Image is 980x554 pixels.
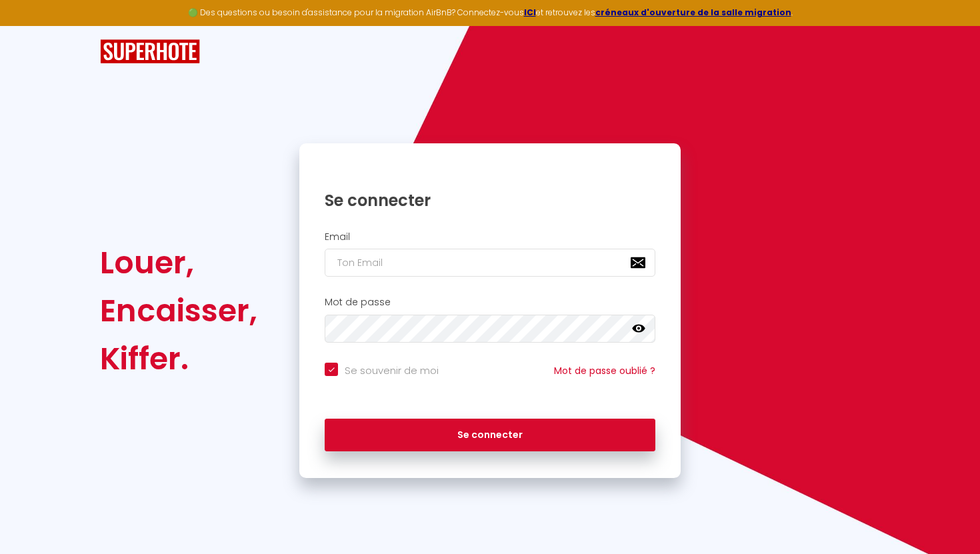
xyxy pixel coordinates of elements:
[325,231,655,243] h2: Email
[325,419,655,452] button: Se connecter
[524,7,536,18] a: ICI
[554,364,655,377] a: Mot de passe oublié ?
[325,249,655,277] input: Ton Email
[100,239,257,287] div: Louer,
[325,297,655,308] h2: Mot de passe
[100,335,257,383] div: Kiffer.
[100,287,257,335] div: Encaisser,
[595,7,791,18] a: créneaux d'ouverture de la salle migration
[100,39,200,64] img: SuperHote logo
[325,190,655,211] h1: Se connecter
